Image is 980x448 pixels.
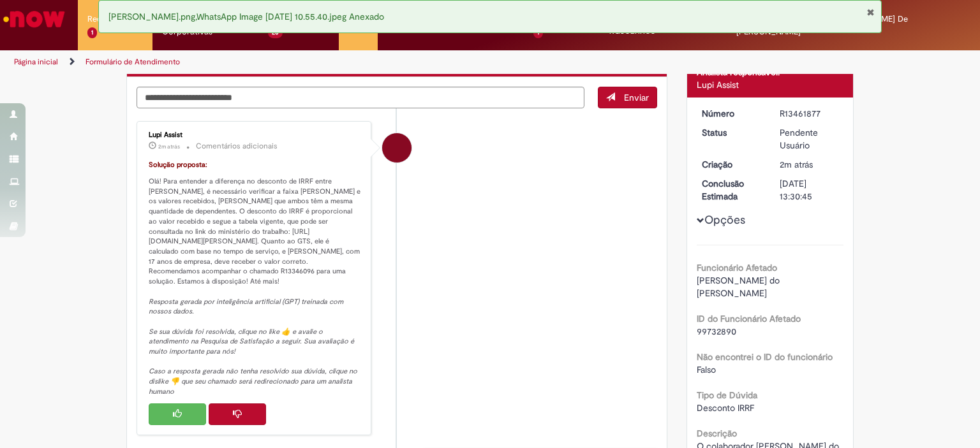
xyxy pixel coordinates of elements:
[196,141,278,152] small: Comentários adicionais
[692,158,771,171] dt: Criação
[87,27,97,38] span: 1
[598,87,657,108] button: Enviar
[692,126,771,139] dt: Status
[780,158,839,171] div: 29/08/2025 11:30:42
[624,92,649,103] span: Enviar
[108,11,384,22] span: [PERSON_NAME].png,WhatsApp Image [DATE] 10.55.40.jpeg Anexado
[87,13,132,25] span: Requisições
[14,57,58,67] a: Página inicial
[149,160,361,396] p: Olá! Para entender a diferença no desconto de IRRF entre [PERSON_NAME], é necessário verificar a ...
[85,57,180,67] a: Formulário de Atendimento
[697,389,757,401] b: Tipo de Dúvida
[149,297,359,396] em: Resposta gerada por inteligência artificial (GPT) treinada com nossos dados. Se sua dúvida foi re...
[697,313,801,324] b: ID do Funcionário Afetado
[780,107,839,120] div: R13461877
[692,177,771,203] dt: Conclusão Estimada
[780,159,813,170] time: 29/08/2025 11:30:42
[697,428,737,439] b: Descrição
[10,50,644,74] ul: Trilhas de página
[1,6,67,32] img: ServiceNow
[149,160,207,170] font: Solução proposta:
[780,177,839,203] div: [DATE] 13:30:45
[697,262,777,273] b: Funcionário Afetado
[697,275,782,299] span: [PERSON_NAME] do [PERSON_NAME]
[149,131,361,139] div: Lupi Assist
[697,364,716,375] span: Falso
[382,133,412,163] div: Lupi Assist
[158,143,180,150] span: 2m atrás
[697,351,833,363] b: Não encontrei o ID do funcionário
[697,402,754,414] span: Desconto IRRF
[692,107,771,120] dt: Número
[137,87,584,108] textarea: Digite sua mensagem aqui...
[866,7,875,17] button: Fechar Notificação
[780,159,813,170] span: 2m atrás
[780,126,839,152] div: Pendente Usuário
[697,326,736,337] span: 99732890
[697,78,844,91] div: Lupi Assist
[158,143,180,150] time: 29/08/2025 11:30:51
